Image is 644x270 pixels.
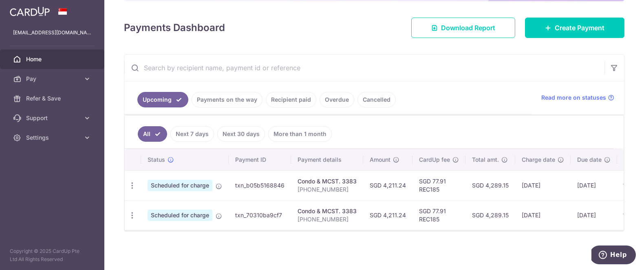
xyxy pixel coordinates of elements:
td: SGD 4,211.24 [363,200,412,230]
td: SGD 4,211.24 [363,170,412,200]
a: Create Payment [525,18,624,38]
a: Upcoming [137,92,188,107]
span: Pay [26,75,80,83]
a: Read more on statuses [541,94,614,102]
td: [DATE] [571,170,617,200]
th: Payment ID [229,149,291,170]
span: Home [26,55,80,63]
img: Bank Card [620,181,636,190]
td: [DATE] [515,200,571,230]
a: All [138,126,167,142]
a: Next 7 days [170,126,214,142]
td: SGD 77.91 REC185 [412,200,465,230]
td: [DATE] [571,200,617,230]
span: Refer & Save [26,94,80,103]
td: SGD 4,289.15 [465,200,515,230]
span: Download Report [441,23,495,33]
div: Condo & MCST. 3383 [298,207,357,215]
span: CardUp fee [419,156,450,164]
a: Overdue [320,92,354,107]
iframe: Opens a widget where you can find more information [591,245,636,266]
span: Settings [26,134,80,142]
td: txn_70310ba9cf7 [229,200,291,230]
a: Cancelled [357,92,396,107]
img: CardUp [10,7,50,16]
span: Read more on statuses [541,94,606,102]
th: Payment details [291,149,363,170]
a: Download Report [411,18,515,38]
span: Total amt. [472,156,499,164]
div: Condo & MCST. 3383 [298,177,357,185]
p: [PHONE_NUMBER] [298,185,357,194]
td: SGD 77.91 REC185 [412,170,465,200]
span: Charge date [522,156,555,164]
a: Next 30 days [217,126,265,142]
span: Create Payment [555,23,604,33]
p: [EMAIL_ADDRESS][DOMAIN_NAME] [13,29,91,37]
input: Search by recipient name, payment id or reference [124,55,604,81]
span: Support [26,114,80,122]
td: txn_b05b5168846 [229,170,291,200]
p: [PHONE_NUMBER] [298,215,357,223]
span: Scheduled for charge [148,180,212,191]
h4: Payments Dashboard [124,20,225,35]
span: Status [148,156,165,164]
span: Scheduled for charge [148,210,212,221]
span: Amount [370,156,390,164]
a: Payments on the way [192,92,262,107]
a: More than 1 month [268,126,332,142]
img: Bank Card [620,210,636,220]
a: Recipient paid [266,92,316,107]
span: Due date [577,156,602,164]
td: [DATE] [515,170,571,200]
td: SGD 4,289.15 [465,170,515,200]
